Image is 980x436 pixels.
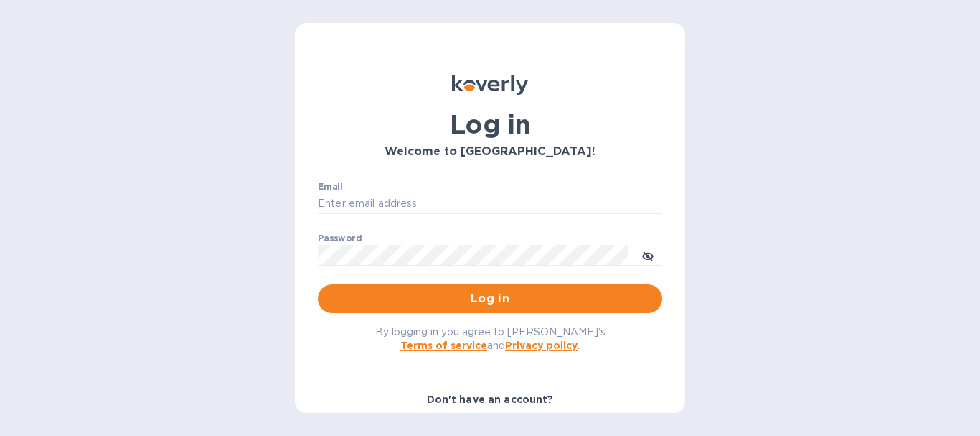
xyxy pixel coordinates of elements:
[427,394,554,405] b: Don't have an account?
[400,340,487,351] a: Terms of service
[318,109,662,139] h1: Log in
[452,75,528,95] img: Koverly
[318,145,662,159] h3: Welcome to [GEOGRAPHIC_DATA]!
[375,326,606,351] span: By logging in you agree to [PERSON_NAME]'s and .
[318,234,362,243] label: Password
[329,290,651,307] span: Log in
[318,284,662,313] button: Log in
[505,340,578,351] a: Privacy policy
[318,182,343,191] label: Email
[633,241,662,269] button: toggle password visibility
[318,193,662,215] input: Enter email address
